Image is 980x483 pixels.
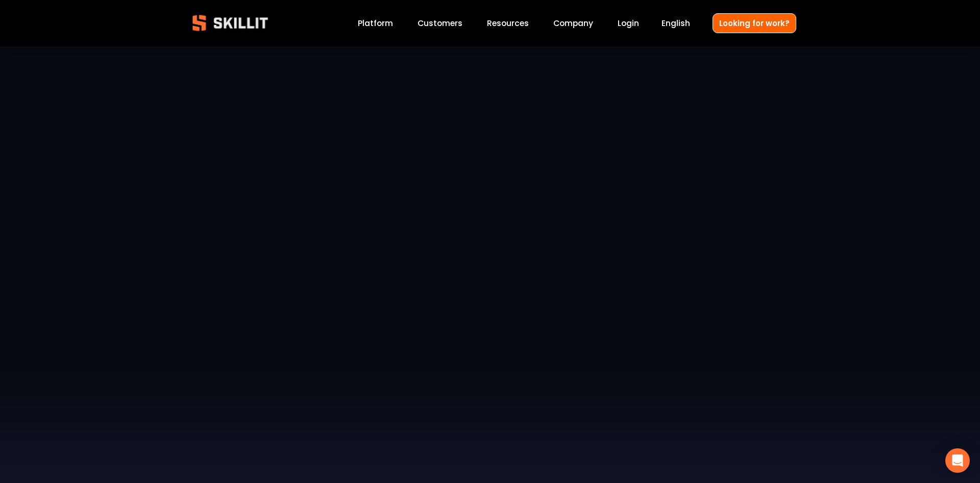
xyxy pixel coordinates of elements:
[713,13,796,33] a: Looking for work?
[661,17,690,29] span: English
[487,17,529,29] span: Resources
[358,16,393,30] a: Platform
[553,16,593,30] a: Company
[945,448,970,473] div: Open Intercom Messenger
[618,16,639,30] a: Login
[661,16,690,30] div: language picker
[184,111,796,455] iframe: Jack Nix Full Interview Skillit Testimonial
[487,16,529,30] a: folder dropdown
[418,16,462,30] a: Customers
[184,8,277,38] img: Skillit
